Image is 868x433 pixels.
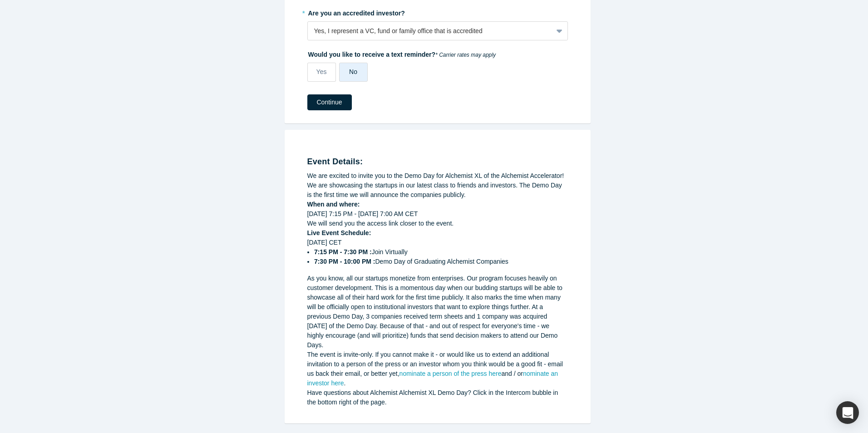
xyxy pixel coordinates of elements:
[307,350,568,388] div: The event is invite-only. If you cannot make it - or would like us to extend an additional invita...
[314,26,546,36] div: Yes, I represent a VC, fund or family office that is accredited
[307,274,568,350] div: As you know, all our startups monetize from enterprises. Our program focuses heavily on customer ...
[307,388,568,407] div: Have questions about Alchemist Alchemist XL Demo Day? Click in the Intercom bubble in the bottom ...
[307,209,568,219] div: [DATE] 7:15 PM - [DATE] 7:00 AM CET
[307,238,568,266] div: [DATE] CET
[307,157,363,166] strong: Event Details:
[314,258,375,265] strong: 7:30 PM - 10:00 PM :
[349,68,357,75] span: No
[307,171,568,181] div: We are excited to invite you to the Demo Day for Alchemist XL of the Alchemist Accelerator!
[435,52,496,58] em: * Carrier rates may apply
[307,229,371,236] strong: Live Event Schedule:
[314,257,568,266] li: Demo Day of Graduating Alchemist Companies
[307,201,360,208] strong: When and where:
[307,94,352,110] button: Continue
[307,47,568,59] label: Would you like to receive a text reminder?
[316,68,327,75] span: Yes
[314,247,568,257] li: Join Virtually
[399,370,502,377] a: nominate a person of the press here
[307,5,568,18] label: Are you an accredited investor?
[307,219,568,228] div: We will send you the access link closer to the event.
[314,248,372,256] strong: 7:15 PM - 7:30 PM :
[307,181,568,200] div: We are showcasing the startups in our latest class to friends and investors. The Demo Day is the ...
